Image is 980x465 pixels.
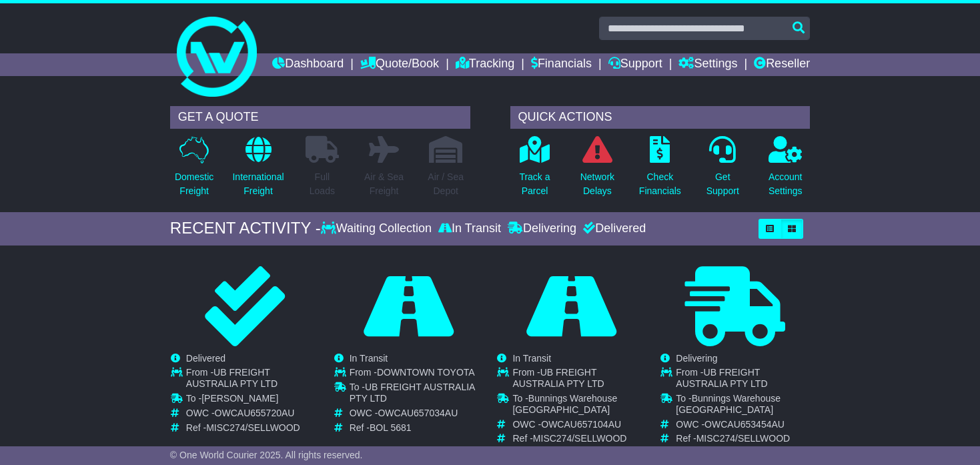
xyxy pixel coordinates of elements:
[676,367,809,393] td: From -
[186,408,320,422] td: OWC -
[321,221,435,236] div: Waiting Collection
[428,170,464,198] p: Air / Sea Depot
[512,393,617,415] span: Bunnings Warehouse [GEOGRAPHIC_DATA]
[676,433,809,444] td: Ref -
[580,135,615,205] a: NetworkDelays
[541,419,621,430] span: OWCAU657104AU
[186,393,320,408] td: To -
[377,367,475,378] span: DOWNTOWN TOYOTA
[608,53,662,76] a: Support
[512,367,604,389] span: UB FREIGHT AUSTRALIA PTY LTD
[704,419,785,430] span: OWCAU653454AU
[360,53,439,76] a: Quote/Book
[639,170,681,198] p: Check Financials
[215,408,295,418] span: OWCAU655720AU
[456,53,514,76] a: Tracking
[306,170,339,198] p: Full Loads
[676,353,717,364] span: Delivering
[272,53,344,76] a: Dashboard
[768,135,803,205] a: AccountSettings
[364,170,404,198] p: Air & Sea Freight
[512,433,646,444] td: Ref -
[175,170,213,198] p: Domestic Freight
[512,353,551,364] span: In Transit
[186,422,320,434] td: Ref -
[754,53,810,76] a: Reseller
[678,53,737,76] a: Settings
[512,419,646,434] td: OWC -
[232,170,284,198] p: International Freight
[370,422,412,433] span: BOL 5681
[696,433,791,444] span: MISC274/SELLWOOD
[512,393,646,419] td: To -
[350,408,483,422] td: OWC -
[186,367,320,393] td: From -
[706,170,739,198] p: Get Support
[201,393,278,404] span: [PERSON_NAME]
[350,353,388,364] span: In Transit
[706,135,740,205] a: GetSupport
[510,106,811,129] div: QUICK ACTIONS
[186,353,225,364] span: Delivered
[676,367,767,389] span: UB FREIGHT AUSTRALIA PTY LTD
[206,422,300,433] span: MISC274/SELLWOOD
[170,106,470,129] div: GET A QUOTE
[350,382,483,408] td: To -
[580,221,646,236] div: Delivered
[350,367,483,382] td: From -
[378,408,458,418] span: OWCAU657034AU
[174,135,214,205] a: DomesticFreight
[769,170,803,198] p: Account Settings
[533,433,627,444] span: MISC274/SELLWOOD
[580,170,614,198] p: Network Delays
[676,419,809,434] td: OWC -
[350,422,483,434] td: Ref -
[435,221,504,236] div: In Transit
[676,393,781,415] span: Bunnings Warehouse [GEOGRAPHIC_DATA]
[231,135,284,205] a: InternationalFreight
[531,53,592,76] a: Financials
[170,450,363,460] span: © One World Courier 2025. All rights reserved.
[518,135,550,205] a: Track aParcel
[350,382,475,404] span: UB FREIGHT AUSTRALIA PTY LTD
[170,219,321,238] div: RECENT ACTIVITY -
[512,367,646,393] td: From -
[638,135,682,205] a: CheckFinancials
[519,170,550,198] p: Track a Parcel
[676,393,809,419] td: To -
[504,221,580,236] div: Delivering
[186,367,278,389] span: UB FREIGHT AUSTRALIA PTY LTD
